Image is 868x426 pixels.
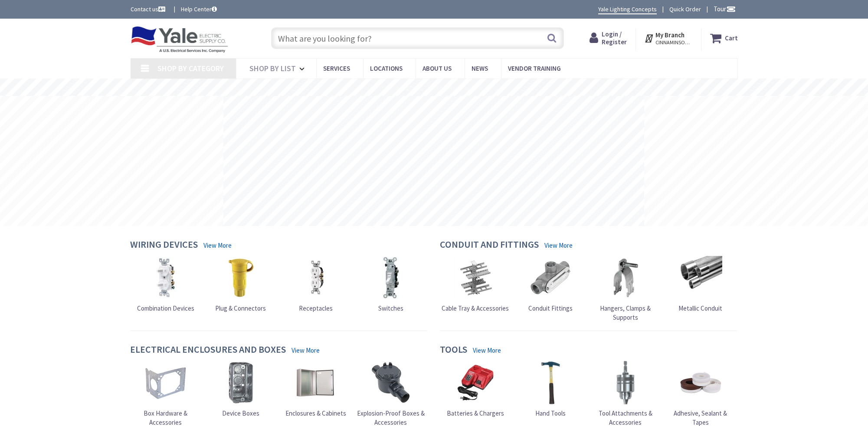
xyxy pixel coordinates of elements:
span: Combination Devices [137,304,194,312]
img: Enclosures & Cabinets [294,361,337,404]
span: About Us [423,64,452,72]
span: Metallic Conduit [678,304,722,312]
span: Enclosures & Cabinets [285,409,346,417]
h4: Electrical Enclosures and Boxes [130,344,286,357]
a: Enclosures & Cabinets Enclosures & Cabinets [285,361,346,418]
strong: Cart [725,30,738,46]
img: Tool Attachments & Accessories [604,361,647,404]
span: Plug & Connectors [215,304,266,312]
span: Conduit Fittings [528,304,573,312]
img: Batteries & Chargers [454,361,497,404]
img: Metallic Conduit [679,256,722,299]
a: Help Center [181,5,217,13]
span: CINNAMINSON, [GEOGRAPHIC_DATA] [655,39,692,46]
h4: Conduit and Fittings [440,239,539,252]
img: Yale Electric Supply Co. [131,26,229,53]
a: Login / Register [590,30,627,46]
img: Combination Devices [144,256,187,299]
span: Locations [370,64,403,72]
span: News [472,64,488,72]
a: Contact us [131,5,167,13]
span: Services [323,64,350,72]
span: Shop By List [249,63,296,73]
img: Plug & Connectors [219,256,262,299]
img: Device Boxes [219,361,262,404]
a: Cart [710,30,738,46]
img: Adhesive, Sealant & Tapes [679,361,722,404]
a: Metallic Conduit Metallic Conduit [678,256,722,313]
a: Switches Switches [369,256,413,313]
a: Hangers, Clamps & Supports Hangers, Clamps & Supports [590,256,661,322]
h4: Tools [440,344,467,357]
a: Device Boxes Device Boxes [219,361,262,418]
a: Quick Order [669,5,701,13]
strong: My Branch [655,31,685,39]
span: Cable Tray & Accessories [442,304,509,312]
a: Receptacles Receptacles [294,256,337,313]
span: Device Boxes [222,409,259,417]
span: Switches [378,304,403,312]
span: Shop By Category [157,63,224,73]
a: View More [473,346,501,355]
span: Login / Register [602,30,627,46]
span: Hangers, Clamps & Supports [600,304,651,321]
input: What are you looking for? [271,27,564,49]
a: Batteries & Chargers Batteries & Chargers [447,361,504,418]
a: Plug & Connectors Plug & Connectors [215,256,266,313]
a: Conduit Fittings Conduit Fittings [528,256,573,313]
span: Receptacles [299,304,333,312]
div: My Branch CINNAMINSON, [GEOGRAPHIC_DATA] [644,30,692,46]
a: View More [544,241,573,250]
span: Batteries & Chargers [447,409,504,417]
img: Box Hardware & Accessories [144,361,187,404]
a: Yale Lighting Concepts [598,5,657,14]
a: Cable Tray & Accessories Cable Tray & Accessories [442,256,509,313]
span: Vendor Training [508,64,561,72]
a: Combination Devices Combination Devices [137,256,194,313]
img: Switches [369,256,413,299]
h4: Wiring Devices [130,239,198,252]
a: View More [292,346,320,355]
span: Hand Tools [535,409,566,417]
a: View More [203,241,232,250]
img: Hangers, Clamps & Supports [604,256,647,299]
img: Explosion-Proof Boxes & Accessories [369,361,413,404]
img: Cable Tray & Accessories [454,256,497,299]
a: Hand Tools Hand Tools [529,361,572,418]
img: Conduit Fittings [529,256,572,299]
img: Hand Tools [529,361,572,404]
span: Tour [714,5,736,13]
img: Receptacles [294,256,337,299]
